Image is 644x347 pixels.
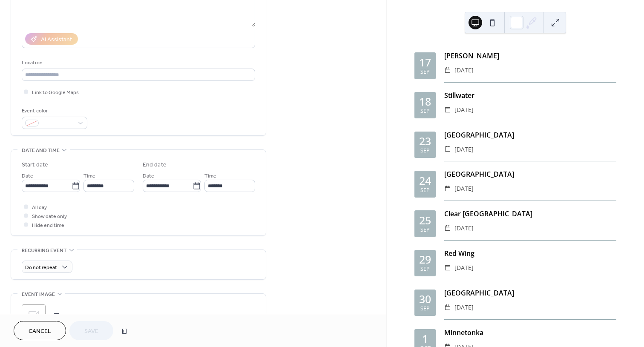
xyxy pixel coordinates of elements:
div: ​ [444,65,451,75]
span: Hide end time [32,221,64,230]
div: Clear [GEOGRAPHIC_DATA] [444,209,616,219]
div: Event color [22,106,86,115]
div: [GEOGRAPHIC_DATA] [444,169,616,179]
span: Date [22,172,33,181]
div: 18 [419,96,431,107]
div: 1 [422,333,428,344]
span: [DATE] [454,105,474,115]
div: ​ [444,302,451,313]
div: [GEOGRAPHIC_DATA] [444,130,616,140]
div: ; [22,304,46,328]
div: 23 [419,136,431,146]
div: ​ [444,144,451,155]
div: ​ [444,263,451,273]
span: All day [32,203,47,212]
button: Cancel [14,321,66,340]
span: [DATE] [454,144,474,155]
span: Do not repeat [25,263,57,272]
span: [DATE] [454,263,474,273]
div: Sep [420,267,430,272]
div: ​ [444,105,451,115]
div: 30 [419,294,431,304]
div: Stillwater [444,90,616,100]
div: ​ [444,223,451,233]
div: 25 [419,215,431,226]
div: Sep [420,227,430,233]
span: [DATE] [454,184,474,194]
div: Sep [420,188,430,193]
span: Date and time [22,146,60,155]
div: [PERSON_NAME] [444,51,616,61]
div: Sep [420,306,430,312]
span: Show date only [32,212,67,221]
div: Sep [420,148,430,154]
div: 29 [419,254,431,265]
div: ​ [444,184,451,194]
div: Sep [420,109,430,114]
span: Date [143,172,154,181]
div: Location [22,58,253,67]
div: 24 [419,175,431,186]
div: Start date [22,161,48,169]
span: [DATE] [454,223,474,233]
div: 17 [419,57,431,68]
span: Cancel [29,327,51,336]
div: End date [143,161,167,169]
span: [DATE] [454,65,474,75]
div: Red Wing [444,248,616,258]
span: Time [204,172,216,181]
div: Minnetonka [444,327,616,338]
span: Recurring event [22,246,67,255]
span: Link to Google Maps [32,88,79,97]
div: [GEOGRAPHIC_DATA] [444,288,616,298]
span: Time [83,172,95,181]
span: [DATE] [454,302,474,313]
div: Sep [420,69,430,75]
span: Event image [22,290,55,299]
